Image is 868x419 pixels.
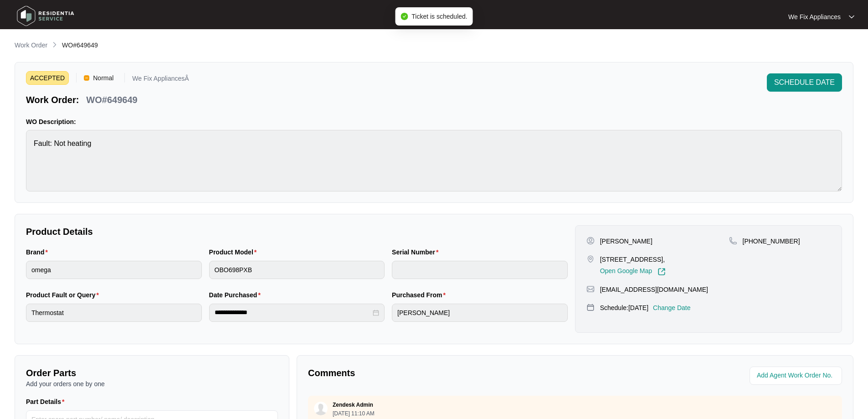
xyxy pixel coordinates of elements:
p: Zendesk Admin [333,401,373,409]
span: ACCEPTED [26,71,69,85]
p: [PHONE_NUMBER] [743,237,800,246]
span: WO#649649 [62,41,98,49]
input: Product Fault or Query [26,304,202,322]
img: map-pin [586,285,595,293]
textarea: Fault: Not heating [26,130,842,191]
input: Date Purchased [215,308,371,317]
p: Schedule: [DATE] [600,303,648,312]
p: Add your orders one by one [26,379,278,388]
img: residentia service logo [14,2,77,30]
p: Work Order [15,41,47,50]
img: map-pin [729,237,737,245]
p: [EMAIL_ADDRESS][DOMAIN_NAME] [600,285,708,294]
label: Product Model [209,248,261,257]
p: [PERSON_NAME] [600,237,652,246]
p: Comments [308,367,569,379]
img: user.svg [314,402,328,415]
label: Part Details [26,397,68,406]
label: Serial Number [392,248,442,257]
p: Change Date [653,303,691,312]
input: Product Model [209,261,385,279]
label: Date Purchased [209,290,264,300]
p: Order Parts [26,367,278,379]
p: We Fix Appliances [788,12,841,21]
label: Purchased From [392,290,449,300]
img: Vercel Logo [84,75,89,81]
label: Product Fault or Query [26,290,103,300]
input: Brand [26,261,202,279]
img: Link-External [657,268,666,276]
img: chevron-right [51,41,58,48]
span: check-circle [401,13,408,20]
span: SCHEDULE DATE [774,77,835,88]
p: Work Order: [26,93,79,106]
a: Open Google Map [600,268,666,276]
p: WO#649649 [86,93,137,106]
input: Purchased From [392,304,568,322]
p: Product Details [26,225,568,238]
input: Add Agent Work Order No. [757,370,837,381]
button: SCHEDULE DATE [767,73,842,92]
img: dropdown arrow [849,15,854,19]
input: Serial Number [392,261,568,279]
label: Brand [26,248,51,257]
img: map-pin [586,303,595,311]
p: WO Description: [26,117,842,126]
span: Normal [89,71,117,85]
span: Ticket is scheduled. [411,13,467,20]
p: [DATE] 11:10 AM [333,411,375,416]
a: Work Order [13,41,49,51]
p: [STREET_ADDRESS], [600,255,666,264]
p: We Fix AppliancesÂ [132,75,189,85]
img: map-pin [586,255,595,263]
img: user-pin [586,237,595,245]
